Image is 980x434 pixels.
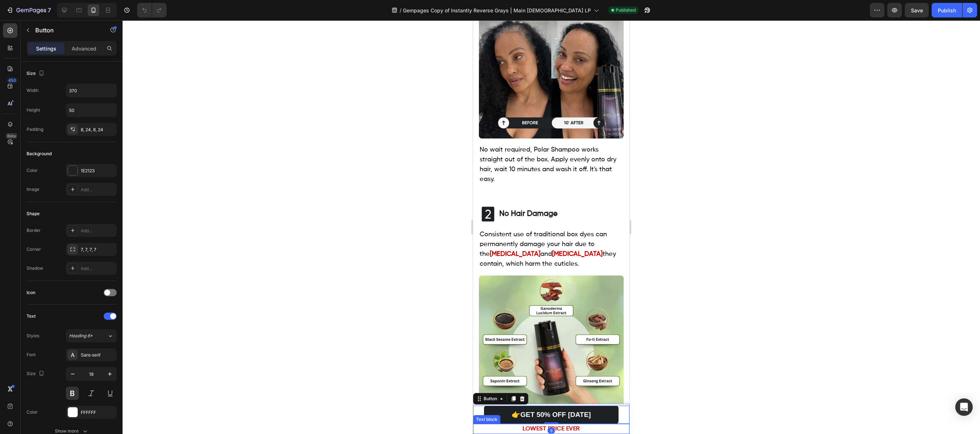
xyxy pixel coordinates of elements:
p: Settings [36,45,56,52]
div: Padding [27,126,43,133]
button: Publish [932,3,962,17]
img: gempages_521614231259317420-a4624268-1552-41de-ad23-ceddf02ce570.webp [6,255,151,400]
div: Size [27,369,46,379]
button: Save [905,3,929,17]
button: Heading 6* [66,329,117,342]
span: and [67,230,79,237]
div: Height [27,107,40,113]
h3: No Hair Damage [25,188,85,199]
div: Border [27,227,41,234]
div: Shape [27,210,40,217]
span: Gempages Copy of Instantly Reverse Grays | Main [DEMOGRAPHIC_DATA] LP [403,7,591,14]
div: Background [27,150,52,157]
span: they contain, which harm the cuticles. [7,230,143,247]
div: Add... [81,265,115,272]
div: Size [27,69,46,79]
div: Text [27,313,36,320]
p: 7 [48,6,51,15]
span: Heading 6* [69,333,93,339]
div: Font [27,351,36,358]
p: Advanced [72,45,96,52]
div: Sans-serif [81,352,115,358]
span: Save [911,7,923,13]
input: Auto [66,104,116,117]
iframe: Design area [473,20,629,434]
div: Icon [27,289,35,296]
span: Consistent use of traditional box dyes can permanently damage your hair due to the [7,211,134,237]
div: Color [27,167,38,174]
div: Undo/Redo [137,3,167,17]
div: Styles [27,333,39,339]
div: 8, 24, 8, 24 [81,126,115,133]
input: Auto [66,84,116,97]
span: / [400,7,401,14]
p: Button [35,26,97,35]
h2: No wait required, Polar Shampoo works straight out of the box. Apply evenly onto dry hair, wait 1... [6,124,151,165]
div: 450 [7,77,17,83]
div: Open Intercom Messenger [955,398,973,416]
strong: [MEDICAL_DATA] [79,230,129,237]
div: Beta [5,133,17,139]
div: Corner [27,246,41,253]
div: Publish [938,7,956,14]
div: FFFFFF [81,409,115,416]
div: Add... [81,186,115,193]
div: 7, 7, 7, 7 [81,246,115,253]
span: Published [616,7,636,13]
div: Color [27,409,38,415]
strong: [MEDICAL_DATA] [17,230,67,237]
div: 1E2123 [81,168,115,174]
button: 7 [3,3,54,17]
div: Width [27,87,39,94]
div: Shadow [27,265,43,272]
div: Add... [81,228,115,234]
div: Image [27,186,39,193]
